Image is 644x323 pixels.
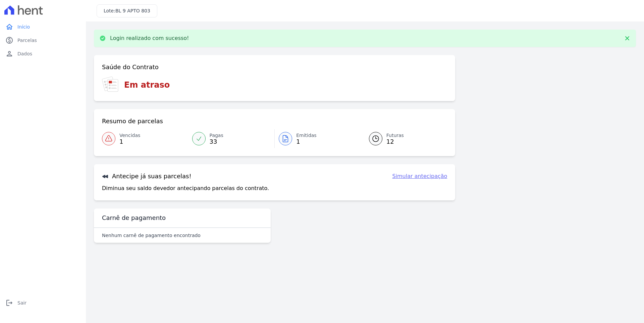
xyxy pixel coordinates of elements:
[3,34,83,47] a: paidParcelas
[17,24,30,30] span: Início
[5,50,13,58] i: person
[3,296,83,310] a: logoutSair
[102,63,159,71] h3: Saúde do Contrato
[296,132,317,139] span: Emitidas
[102,172,192,180] h3: Antecipe já suas parcelas!
[110,35,189,42] p: Login realizado com sucesso!
[102,129,188,148] a: Vencidas 1
[17,50,32,57] span: Dados
[124,79,170,91] h3: Em atraso
[361,129,447,148] a: Futuras 12
[5,23,13,31] i: home
[386,132,404,139] span: Futuras
[386,139,404,144] span: 12
[3,20,83,34] a: homeInício
[5,299,13,307] i: logout
[210,132,223,139] span: Pagas
[119,139,140,144] span: 1
[102,232,201,239] p: Nenhum carnê de pagamento encontrado
[102,117,163,125] h3: Resumo de parcelas
[3,47,83,60] a: personDados
[115,8,150,13] span: BL 9 APTO 803
[104,7,150,14] h3: Lote:
[392,172,447,180] a: Simular antecipação
[17,37,37,44] span: Parcelas
[17,299,26,306] span: Sair
[188,129,275,148] a: Pagas 33
[102,214,166,222] h3: Carnê de pagamento
[119,132,140,139] span: Vencidas
[296,139,317,144] span: 1
[102,184,269,192] p: Diminua seu saldo devedor antecipando parcelas do contrato.
[275,129,361,148] a: Emitidas 1
[5,36,13,44] i: paid
[210,139,223,144] span: 33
